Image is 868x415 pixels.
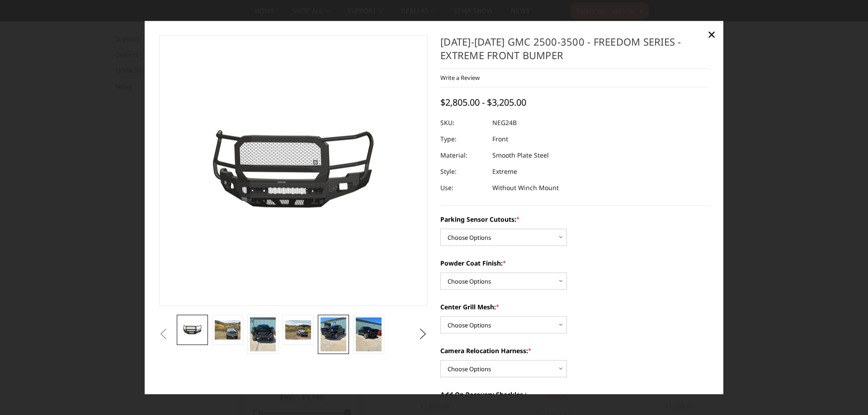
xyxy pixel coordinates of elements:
[440,214,709,224] label: Parking Sensor Cutouts:
[492,163,517,180] dd: Extreme
[704,28,719,42] a: Close
[285,321,311,340] img: 2024-2025 GMC 2500-3500 - Freedom Series - Extreme Front Bumper
[492,147,549,163] dd: Smooth Plate Steel
[440,390,709,399] label: Add-On Recovery Shackles :
[492,131,508,147] dd: Front
[440,302,709,312] label: Center Grill Mesh:
[321,317,346,351] img: 2024-2025 GMC 2500-3500 - Freedom Series - Extreme Front Bumper
[440,74,480,82] a: Write a Review
[440,115,486,131] dt: SKU:
[159,35,428,306] a: 2024-2025 GMC 2500-3500 - Freedom Series - Extreme Front Bumper
[492,115,517,131] dd: NEG24B
[440,35,709,69] h1: [DATE]-[DATE] GMC 2500-3500 - Freedom Series - Extreme Front Bumper
[215,321,240,340] img: 2024-2025 GMC 2500-3500 - Freedom Series - Extreme Front Bumper
[440,258,709,268] label: Powder Coat Finish:
[416,328,430,341] button: Next
[440,180,486,196] dt: Use:
[492,180,559,196] dd: Without Winch Mount
[440,131,486,147] dt: Type:
[440,163,486,180] dt: Style:
[250,317,275,351] img: 2024-2025 GMC 2500-3500 - Freedom Series - Extreme Front Bumper
[157,328,170,341] button: Previous
[356,317,381,351] img: 2024-2025 GMC 2500-3500 - Freedom Series - Extreme Front Bumper
[440,147,486,163] dt: Material:
[179,324,205,336] img: 2024-2025 GMC 2500-3500 - Freedom Series - Extreme Front Bumper
[708,25,716,44] span: ×
[440,96,526,108] span: $2,805.00 - $3,205.00
[440,346,709,355] label: Camera Relocation Harness:
[823,372,868,415] iframe: Chat Widget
